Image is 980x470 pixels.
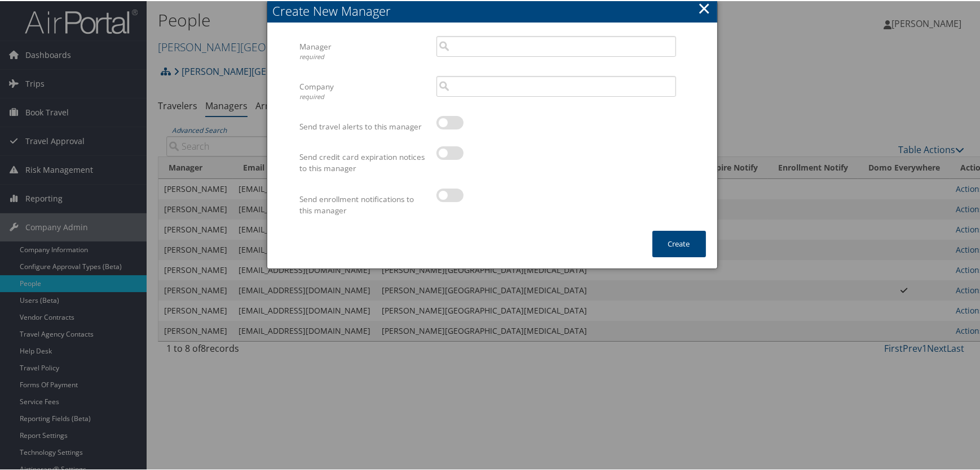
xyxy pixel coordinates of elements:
button: Create [652,230,706,256]
div: Create New Manager [273,1,717,19]
div: required [299,91,427,101]
label: Manager [299,35,427,66]
label: Company [299,75,427,106]
div: required [299,51,427,61]
label: Send enrollment notifications to this manager [299,187,427,221]
label: Send credit card expiration notices to this manager [299,145,427,178]
label: Send travel alerts to this manager [299,115,427,136]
